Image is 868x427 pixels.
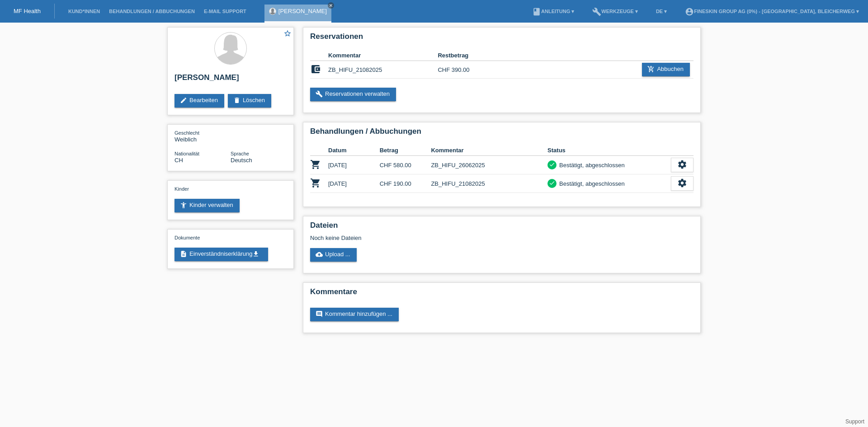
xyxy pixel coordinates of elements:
[845,418,864,425] a: Support
[685,7,694,16] i: account_circle
[547,145,671,156] th: Status
[310,235,586,241] div: Noch keine Dateien
[310,88,396,101] a: buildReservationen verwalten
[316,90,323,98] i: build
[647,66,655,73] i: add_shopping_cart
[380,145,431,156] th: Betrag
[175,73,287,87] h2: [PERSON_NAME]
[310,287,693,301] h2: Kommentare
[283,29,292,39] a: star_border
[549,161,555,168] i: check
[278,8,327,14] a: [PERSON_NAME]
[431,145,547,156] th: Kommentar
[438,61,492,79] td: CHF 390.00
[310,127,693,141] h2: Behandlungen / Abbuchungen
[310,178,321,188] i: POSP00026422
[175,235,200,240] span: Dokumente
[233,97,241,104] i: delete
[231,157,252,164] span: Deutsch
[175,94,224,108] a: editBearbeiten
[14,8,41,14] a: MF Health
[252,250,259,258] i: get_app
[283,29,292,38] i: star_border
[328,174,380,193] td: [DATE]
[680,9,863,14] a: account_circleFineSkin Group AG (0%) - [GEOGRAPHIC_DATA], Bleicherweg ▾
[592,7,601,16] i: build
[316,310,323,318] i: comment
[228,94,271,108] a: deleteLöschen
[431,156,547,174] td: ZB_HIFU_26062025
[175,186,189,192] span: Kinder
[677,160,687,169] i: settings
[175,130,199,136] span: Geschlecht
[438,50,492,61] th: Restbetrag
[316,251,323,258] i: cloud_upload
[380,156,431,174] td: CHF 580.00
[310,221,693,235] h2: Dateien
[180,97,187,104] i: edit
[180,250,187,258] i: description
[310,32,693,46] h2: Reservationen
[175,248,268,261] a: descriptionEinverständniserklärungget_app
[328,2,334,9] a: close
[310,159,321,170] i: POSP00024008
[310,248,357,262] a: cloud_uploadUpload ...
[651,9,671,14] a: DE ▾
[64,9,104,14] a: Kund*innen
[549,180,555,186] i: check
[557,160,625,170] div: Bestätigt, abgeschlossen
[588,9,642,14] a: buildWerkzeuge ▾
[328,50,438,61] th: Kommentar
[310,64,321,75] i: account_balance_wallet
[557,179,625,188] div: Bestätigt, abgeschlossen
[328,145,380,156] th: Datum
[328,156,380,174] td: [DATE]
[231,151,249,156] span: Sprache
[328,61,438,79] td: ZB_HIFU_21082025
[528,9,579,14] a: bookAnleitung ▾
[199,9,251,14] a: E-Mail Support
[532,7,541,16] i: book
[104,9,199,14] a: Behandlungen / Abbuchungen
[175,151,199,156] span: Nationalität
[310,308,399,321] a: commentKommentar hinzufügen ...
[642,63,690,76] a: add_shopping_cartAbbuchen
[175,129,231,143] div: Weiblich
[431,174,547,193] td: ZB_HIFU_21082025
[180,202,187,209] i: accessibility_new
[175,157,183,164] span: Schweiz
[677,178,687,188] i: settings
[175,199,240,212] a: accessibility_newKinder verwalten
[380,174,431,193] td: CHF 190.00
[329,3,333,8] i: close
